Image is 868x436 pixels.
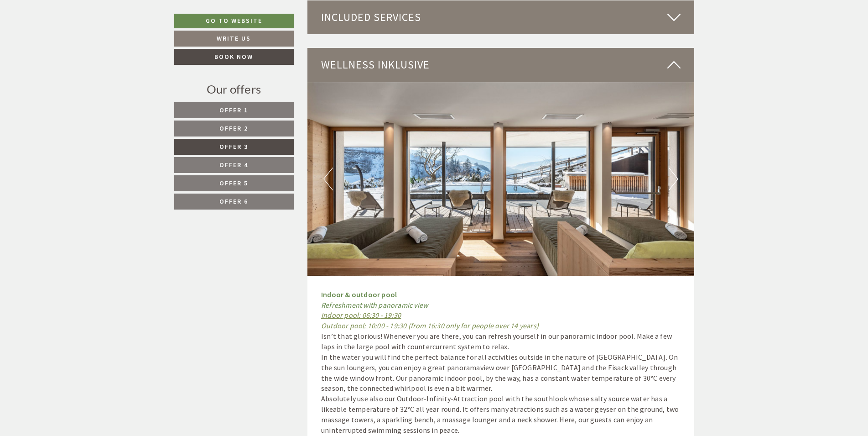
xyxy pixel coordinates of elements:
div: Wellness inklusive [307,48,694,82]
span: Offer 6 [219,197,248,205]
button: Next [669,168,678,190]
a: Go to website [174,14,294,28]
em: Refreshment with panoramic view [321,300,428,310]
a: Write us [174,31,294,47]
button: Send [313,241,359,257]
strong: Indoor & outdoor pool [321,290,397,299]
p: Isn’t that glorious! Whenever you are there, you can refresh yourself in our panoramic indoor poo... [321,289,681,436]
div: Hello, how can we help you? [7,25,108,53]
span: Offer 3 [219,142,248,151]
a: Book now [174,49,294,65]
span: Offer 4 [219,161,248,169]
span: Offer 1 [219,106,248,114]
div: [GEOGRAPHIC_DATA] [14,27,104,34]
div: Included services [307,0,694,34]
div: [DATE] [163,7,196,23]
button: Previous [323,168,333,190]
em: Indoor pool: 06:30 - 19:30 Outdoor pool: 10:00 - 19:30 (from 16:30 only for people over 14 years) [321,310,539,330]
div: Our offers [174,81,294,98]
small: 10:28 [14,45,104,51]
span: Offer 5 [219,179,248,187]
span: Offer 2 [219,124,248,132]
